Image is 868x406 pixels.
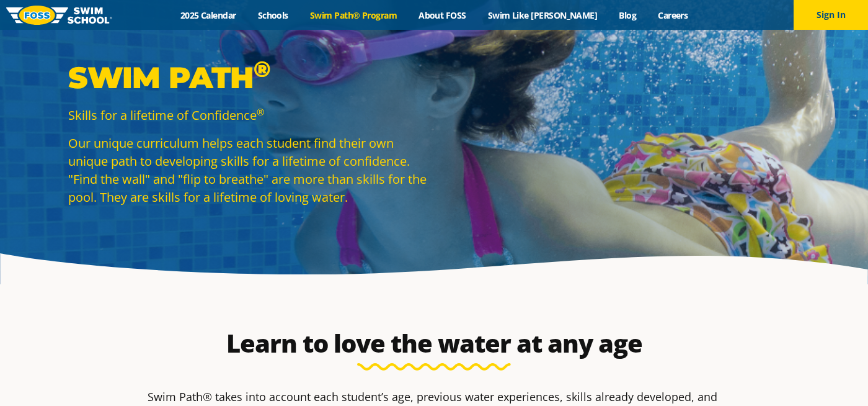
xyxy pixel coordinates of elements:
[169,9,247,21] a: 2025 Calendar
[68,59,428,96] p: Swim Path
[257,106,264,118] sup: ®
[68,134,428,206] p: Our unique curriculum helps each student find their own unique path to developing skills for a li...
[299,9,407,21] a: Swim Path® Program
[608,9,647,21] a: Blog
[477,9,608,21] a: Swim Like [PERSON_NAME]
[247,9,299,21] a: Schools
[68,106,428,124] p: Skills for a lifetime of Confidence
[6,6,112,25] img: FOSS Swim School Logo
[141,328,727,358] h2: Learn to love the water at any age
[408,9,477,21] a: About FOSS
[647,9,699,21] a: Careers
[254,55,270,83] sup: ®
